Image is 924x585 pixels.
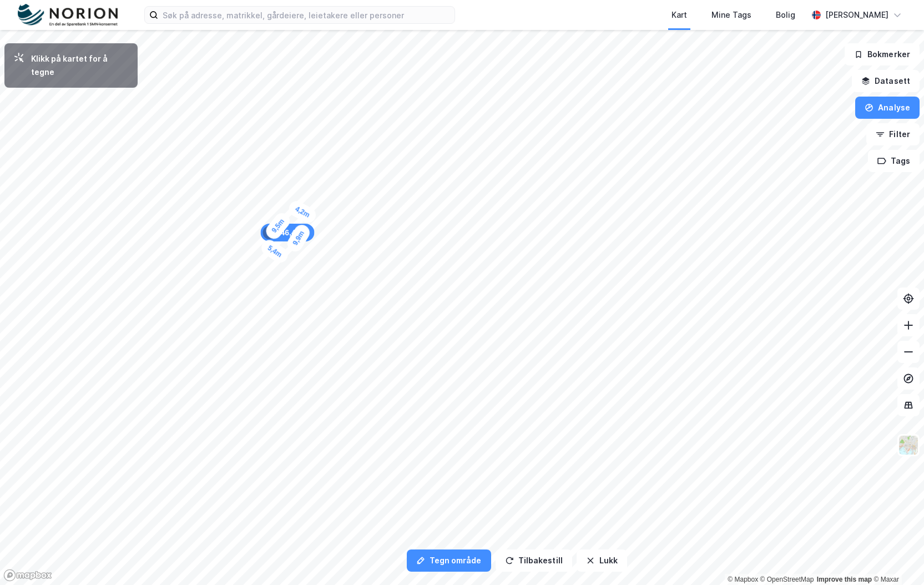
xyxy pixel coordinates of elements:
[711,8,751,22] div: Mine Tags
[852,70,920,92] button: Datasett
[760,576,814,583] a: OpenStreetMap
[825,8,888,22] div: [PERSON_NAME]
[855,97,920,119] button: Analyse
[898,435,919,456] img: Z
[671,8,687,22] div: Kart
[262,226,276,239] div: 1
[845,43,920,65] button: Bokmerker
[158,7,455,23] input: Søk på adresse, matrikkel, gårdeiere, leietakere eller personer
[866,123,920,145] button: Filter
[260,224,314,241] div: Map marker
[496,549,572,572] button: Tilbakestill
[31,52,129,79] div: Klikk på kartet for å tegne
[407,549,491,572] button: Tegn område
[869,532,924,585] div: Kontrollprogram for chat
[776,8,795,22] div: Bolig
[817,576,872,583] a: Improve this map
[728,576,758,583] a: Mapbox
[868,150,920,172] button: Tags
[18,4,118,27] img: norion-logo.80e7a08dc31c2e691866.png
[3,569,52,582] a: Mapbox homepage
[263,210,293,242] div: Map marker
[577,549,627,572] button: Lukk
[869,532,924,585] iframe: Chat Widget
[259,237,291,266] div: Map marker
[286,198,319,225] div: Map marker
[285,222,313,254] div: Map marker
